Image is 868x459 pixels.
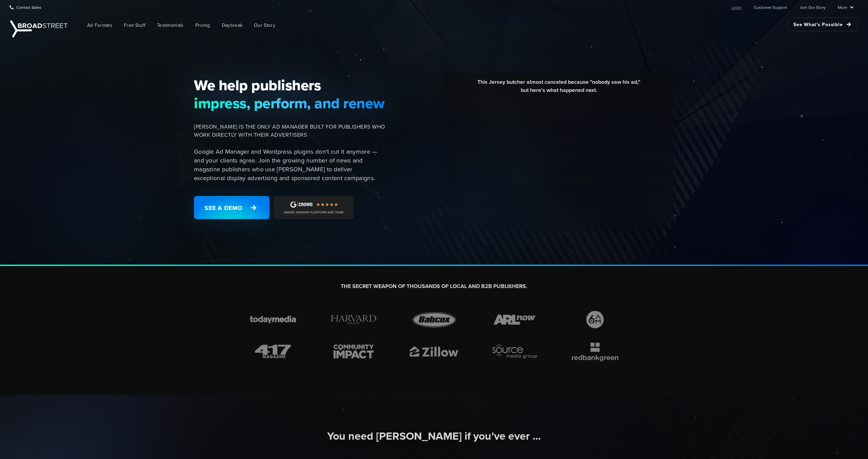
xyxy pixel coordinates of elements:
[838,0,854,14] a: More
[406,309,462,330] img: brand-icon
[194,147,385,183] p: Google Ad Manager and Wordpress plugins don't cut it anymore — and your clients agree. Join the g...
[217,18,248,33] a: Daybreak
[487,309,543,330] img: brand-icon
[194,94,385,112] span: impress, perform, and renew
[87,22,112,29] span: Ad Formats
[325,341,382,362] img: brand-icon
[195,22,210,29] span: Pricing
[567,341,623,362] img: brand-icon
[194,196,270,219] a: See a Demo
[245,429,623,443] h2: You need [PERSON_NAME] if you’ve ever ...
[157,22,184,29] span: Testimonials
[152,18,189,33] a: Testimonials
[325,309,382,330] img: brand-icon
[567,309,623,330] img: brand-icon
[449,78,669,99] div: This Jersey butcher almost canceled because "nobody saw his ad," but here's what happened next.
[119,18,151,33] a: Free Stuff
[71,14,858,36] nav: Main
[406,341,462,362] img: brand-icon
[124,22,145,29] span: Free Stuff
[82,18,117,33] a: Ad Formats
[788,18,858,31] a: See What's Possible
[245,341,301,362] img: brand-icon
[754,0,787,14] a: Customer Support
[245,309,301,330] img: brand-icon
[245,283,623,290] h2: THE SECRET WEAPON OF THOUSANDS OF LOCAL AND B2B PUBLISHERS.
[800,0,826,14] a: Join Our Story
[194,123,385,139] span: [PERSON_NAME] IS THE ONLY AD MANAGER BUILT FOR PUBLISHERS WHO WORK DIRECTLY WITH THEIR ADVERTISERS
[449,99,669,223] iframe: YouTube video player
[487,341,543,362] img: brand-icon
[254,22,275,29] span: Our Story
[194,76,385,94] span: We help publishers
[190,18,215,33] a: Pricing
[10,20,67,37] img: Broadstreet | The Ad Manager for Small Publishers
[249,18,280,33] a: Our Story
[222,22,242,29] span: Daybreak
[9,0,41,14] a: Contact Sales
[731,0,742,14] a: Login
